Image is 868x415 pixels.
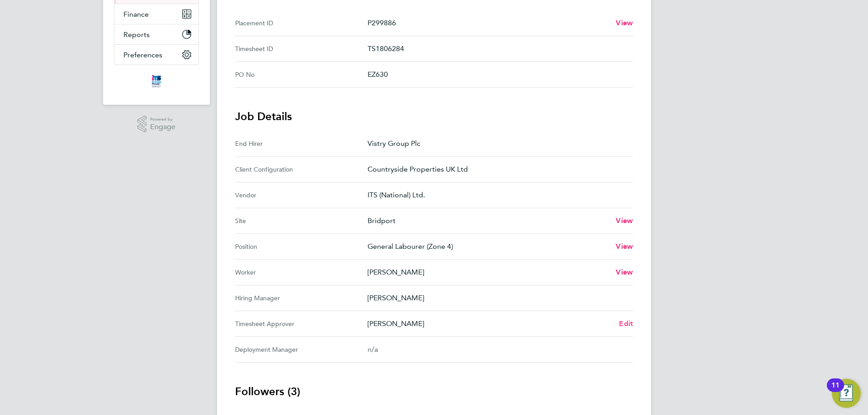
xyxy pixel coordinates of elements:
[368,138,626,149] p: Vistry Group Plc
[368,164,626,175] p: Countryside Properties UK Ltd
[235,344,368,355] div: Deployment Manager
[235,43,368,54] div: Timesheet ID
[123,10,149,19] span: Finance
[235,138,368,149] div: End Hirer
[368,344,618,355] div: n/a
[235,190,368,201] div: Vendor
[616,267,633,278] a: View
[235,267,368,278] div: Worker
[235,69,368,80] div: PO No
[616,242,633,251] span: View
[235,384,633,399] h3: Followers (3)
[150,116,175,123] span: Powered by
[368,69,626,80] p: EZ630
[368,241,609,252] p: General Labourer (Zone 4)
[150,74,163,89] img: itsconstruction-logo-retina.png
[235,241,368,252] div: Position
[832,379,861,408] button: Open Resource Center, 11 new notifications
[235,18,368,28] div: Placement ID
[123,51,162,59] span: Preferences
[123,30,150,39] span: Reports
[368,215,609,226] p: Bridport
[137,116,176,133] a: Powered byEngage
[616,241,633,252] a: View
[619,319,633,328] span: Edit
[235,293,368,303] div: Hiring Manager
[235,164,368,175] div: Client Configuration
[368,267,609,278] p: [PERSON_NAME]
[368,293,626,303] p: [PERSON_NAME]
[616,18,633,28] a: View
[114,4,198,24] button: Finance
[235,318,368,329] div: Timesheet Approver
[235,215,368,226] div: Site
[616,216,633,225] span: View
[114,45,198,65] button: Preferences
[114,74,199,89] a: Go to home page
[235,109,633,124] h3: Job Details
[368,318,612,329] p: [PERSON_NAME]
[616,19,633,27] span: View
[831,385,840,397] div: 11
[368,190,626,201] p: ITS (National) Ltd.
[368,18,609,28] p: P299886
[616,215,633,226] a: View
[619,318,633,329] a: Edit
[114,24,198,44] button: Reports
[150,123,175,131] span: Engage
[616,268,633,276] span: View
[368,43,626,54] p: TS1806284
